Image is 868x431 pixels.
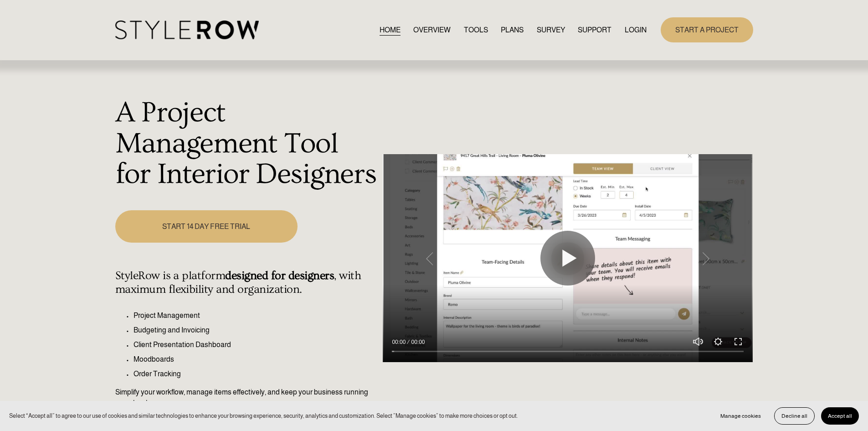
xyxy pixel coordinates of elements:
[392,338,408,347] div: Current time
[392,348,744,355] input: Seek
[115,387,378,409] p: Simplify your workflow, manage items effectively, and keep your business running seamlessly.
[661,17,753,42] a: START A PROJECT
[537,24,565,36] a: SURVEY
[464,24,488,36] a: TOOLS
[134,369,378,379] p: Order Tracking
[408,338,427,347] div: Duration
[578,25,611,36] span: SUPPORT
[134,325,378,336] p: Budgeting and Invoicing
[115,269,378,296] h4: StyleRow is a platform , with maximum flexibility and organization.
[821,407,859,425] button: Accept all
[380,24,401,36] a: HOME
[720,413,761,419] span: Manage cookies
[134,310,378,321] p: Project Management
[540,231,595,286] button: Play
[134,339,378,350] p: Client Presentation Dashboard
[115,210,298,243] a: START 14 DAY FREE TRIAL
[9,411,518,420] p: Select “Accept all” to agree to our use of cookies and similar technologies to enhance your brows...
[781,413,807,419] span: Decline all
[115,21,259,39] img: StyleRow
[828,413,852,419] span: Accept all
[225,269,334,282] strong: designed for designers
[625,24,647,36] a: LOGIN
[578,24,611,36] a: folder dropdown
[134,354,378,365] p: Moodboards
[115,98,378,190] h1: A Project Management Tool for Interior Designers
[501,24,524,36] a: PLANS
[714,407,768,425] button: Manage cookies
[774,407,815,425] button: Decline all
[413,24,451,36] a: OVERVIEW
